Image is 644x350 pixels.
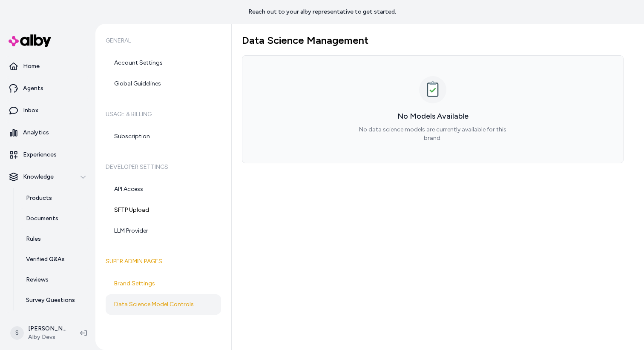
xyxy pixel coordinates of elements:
h3: No Models Available [242,110,623,122]
a: Experiences [3,145,92,165]
a: Analytics [3,122,92,143]
a: Global Guidelines [106,74,221,94]
p: Experiences [23,151,57,159]
a: Subscription [106,126,221,147]
a: API Access [106,179,221,199]
p: No data science models are currently available for this brand. [351,125,515,142]
a: Survey Questions [17,290,92,310]
h1: Data Science Management [242,34,624,47]
a: Products [17,188,92,208]
a: Brand Settings [106,273,221,294]
a: LLM Provider [106,221,221,241]
p: Verified Q&As [26,255,65,264]
h6: Usage & Billing [106,102,221,126]
p: Agents [23,84,43,93]
p: Products [26,194,52,202]
a: Reviews [17,270,92,290]
button: Knowledge [3,167,92,187]
p: Inbox [23,106,38,115]
p: [PERSON_NAME] [28,324,66,333]
p: Analytics [23,128,49,137]
a: Account Settings [106,53,221,73]
img: alby Logo [9,34,51,47]
span: Alby Devs [28,333,66,341]
a: Agents [3,78,92,99]
p: Knowledge [23,173,54,181]
a: Rules [17,229,92,249]
p: Home [23,62,40,71]
a: SFTP Upload [106,200,221,220]
a: Home [3,56,92,77]
a: Inbox [3,100,92,121]
h6: Super Admin Pages [106,250,221,273]
p: Reach out to your alby representative to get started. [248,8,396,16]
button: S[PERSON_NAME]Alby Devs [5,319,73,347]
h6: General [106,29,221,53]
p: Reviews [26,276,49,284]
a: Data Science Model Controls [106,294,221,315]
p: Survey Questions [26,296,75,304]
p: Documents [26,214,58,223]
a: Documents [17,208,92,229]
a: Verified Q&As [17,249,92,270]
span: S [10,326,24,340]
h6: Developer Settings [106,155,221,179]
p: Rules [26,235,41,243]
